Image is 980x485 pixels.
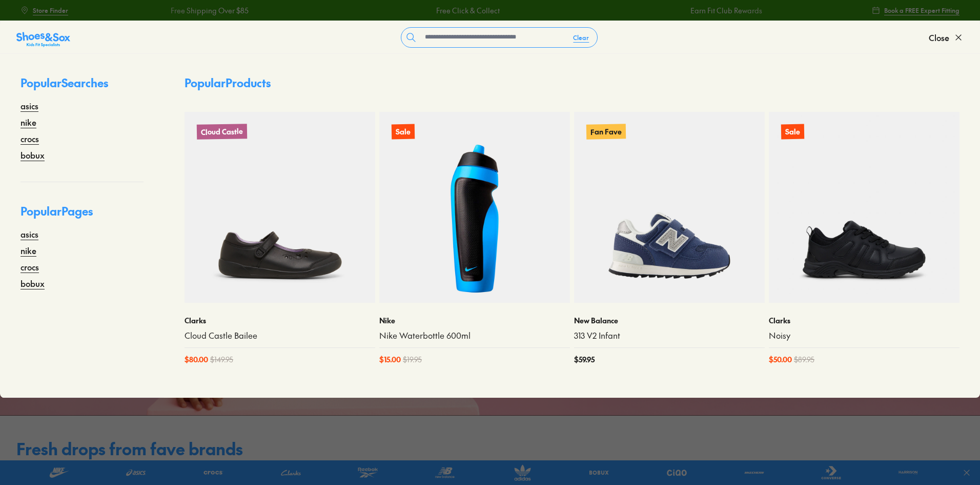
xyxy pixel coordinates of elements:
span: $ 19.95 [403,354,422,365]
p: Sale [781,124,804,140]
a: 313 V2 Infant [574,330,765,341]
p: Fan Fave [586,124,626,139]
a: Cloud Castle Bailee [185,330,375,341]
span: $ 15.00 [379,354,401,365]
p: Sale [392,124,415,140]
p: Cloud Castle [197,124,247,140]
a: bobux [21,149,45,161]
a: Noisy [769,330,959,341]
span: $ 80.00 [185,354,208,365]
a: nike [21,116,36,128]
a: Free Click & Collect [435,5,498,16]
p: Nike [379,315,570,326]
span: Close [929,31,949,44]
img: SNS_Logo_Responsive.svg [16,31,70,48]
a: crocs [21,132,39,145]
span: $ 50.00 [769,354,792,365]
a: Earn Fit Club Rewards [689,5,761,16]
a: bobux [21,277,45,289]
span: $ 59.95 [574,354,595,365]
span: Book a FREE Expert Fitting [884,6,959,15]
span: $ 149.95 [210,354,233,365]
a: Store Finder [21,1,68,20]
button: Clear [565,28,597,47]
a: Sale [769,112,959,303]
button: Close [929,26,964,49]
a: Book a FREE Expert Fitting [872,1,959,20]
a: Fan Fave [574,112,765,303]
a: nike [21,244,36,257]
a: Cloud Castle [185,112,375,303]
p: Clarks [185,315,375,326]
a: asics [21,228,38,240]
a: Sale [379,112,570,303]
a: Free Shipping Over $85 [169,5,247,16]
span: $ 89.95 [794,354,814,365]
a: crocs [21,261,39,273]
p: Popular Searches [21,74,144,100]
a: asics [21,100,38,112]
p: New Balance [574,315,765,326]
p: Clarks [769,315,959,326]
a: Shoes &amp; Sox [16,29,70,46]
p: Popular Pages [21,203,144,228]
span: Store Finder [33,6,68,15]
a: Nike Waterbottle 600ml [379,330,570,341]
p: Popular Products [185,74,271,91]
